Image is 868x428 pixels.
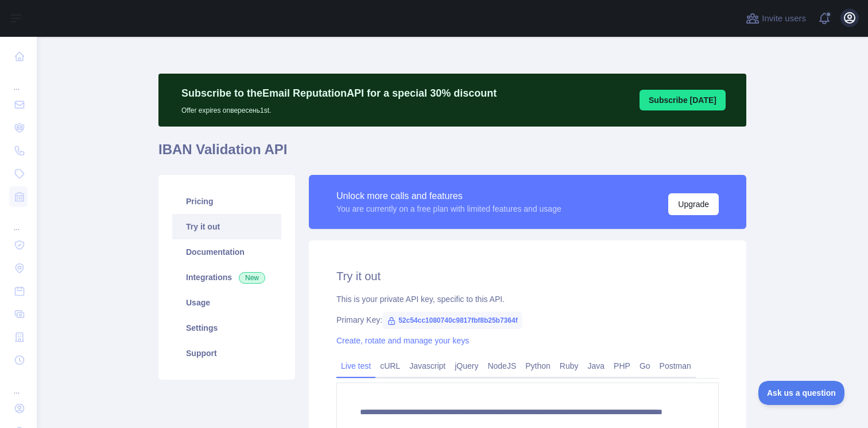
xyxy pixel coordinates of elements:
[9,209,28,232] div: ...
[172,290,281,315] a: Usage
[450,357,483,375] a: jQuery
[668,193,719,215] button: Upgrade
[336,203,561,215] div: You are currently on a free plan with limited features and usage
[172,265,281,290] a: Integrations New
[172,214,281,239] a: Try it out
[640,90,726,110] button: Subscribe [DATE]
[158,140,746,168] h1: IBAN Validation API
[758,381,845,405] iframe: Toggle Customer Support
[336,293,719,305] div: This is your private API key, specific to this API.
[375,357,405,375] a: cURL
[555,357,583,375] a: Ruby
[521,357,555,375] a: Python
[336,268,719,284] h2: Try it out
[336,314,719,326] div: Primary Key:
[583,357,610,375] a: Java
[405,357,450,375] a: Javascript
[9,69,28,92] div: ...
[172,341,281,366] a: Support
[172,189,281,214] a: Pricing
[382,312,522,329] span: 52c54cc1080740c9817fbf8b25b7364f
[336,357,375,375] a: Live test
[172,239,281,265] a: Documentation
[239,272,265,284] span: New
[172,315,281,341] a: Settings
[655,357,696,375] a: Postman
[336,189,561,203] div: Unlock more calls and features
[483,357,521,375] a: NodeJS
[762,12,806,25] span: Invite users
[181,85,497,101] p: Subscribe to the Email Reputation API for a special 30 % discount
[743,9,808,28] button: Invite users
[336,336,469,345] a: Create, rotate and manage your keys
[9,373,28,396] div: ...
[635,357,655,375] a: Go
[609,357,635,375] a: PHP
[181,101,497,115] p: Offer expires on вересень 1st.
